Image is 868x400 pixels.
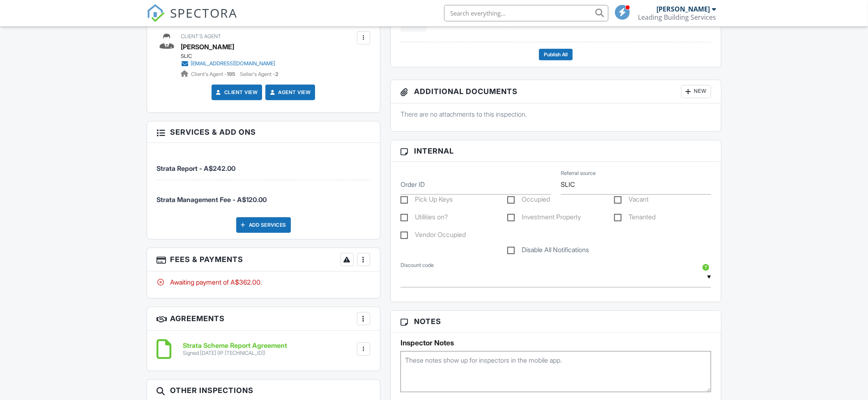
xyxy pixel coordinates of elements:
span: Seller's Agent - [240,71,279,77]
label: Occupied [507,195,550,206]
h5: Inspector Notes [401,339,711,347]
strong: 195 [227,71,236,77]
div: SLIC [181,53,282,60]
img: The Best Home Inspection Software - Spectora [147,4,165,22]
strong: 2 [276,71,279,77]
span: Client's Agent - [191,71,237,77]
h3: Notes [391,311,721,332]
label: Referral source [561,170,596,177]
div: Add Services [236,217,291,233]
h3: Internal [391,140,721,162]
label: Discount code [401,262,434,269]
div: [EMAIL_ADDRESS][DOMAIN_NAME] [191,60,276,67]
a: Client View [214,88,258,97]
div: Leading Building Services [638,13,716,21]
label: Vendor Occupied [401,231,466,241]
span: Client's Agent [181,33,221,39]
h3: Additional Documents [391,80,721,103]
h3: Services & Add ons [147,122,380,143]
label: Vacant [614,195,649,206]
span: SPECTORA [170,4,238,21]
li: Service: Strata Report [157,149,370,180]
span: Strata Report - A$242.00 [157,164,236,172]
div: Signed [DATE] (IP [TECHNICAL_ID]) [183,350,288,356]
label: Tenanted [614,213,656,223]
p: There are no attachments to this inspection. [401,110,711,119]
label: Investment Property [507,213,581,223]
input: Search everything... [444,5,608,21]
label: Order ID [401,180,425,189]
div: [PERSON_NAME] [657,5,710,13]
div: Awaiting payment of A$362.00. [157,278,370,287]
div: New [681,85,711,98]
a: Strata Scheme Report Agreement Signed [DATE] (IP [TECHNICAL_ID]) [183,342,288,356]
h3: Agreements [147,307,380,331]
h3: Fees & Payments [147,248,380,271]
a: Agent View [268,88,311,97]
label: Pick Up Keys [401,195,453,206]
span: Strata Management Fee - A$120.00 [157,195,267,204]
label: Utilities on? [401,213,448,223]
a: [PERSON_NAME] [181,41,235,53]
h6: Strata Scheme Report Agreement [183,342,288,349]
a: [EMAIL_ADDRESS][DOMAIN_NAME] [181,60,276,68]
a: SPECTORA [147,11,238,28]
label: Disable All Notifications [507,246,589,256]
li: Manual fee: Strata Management Fee [157,180,370,211]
